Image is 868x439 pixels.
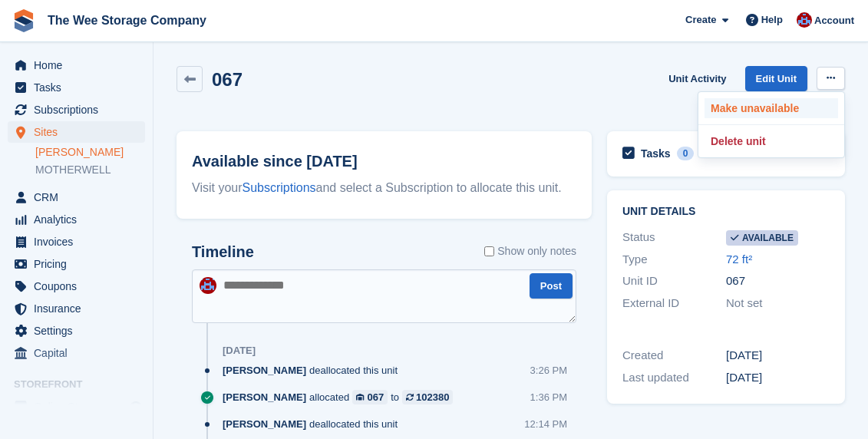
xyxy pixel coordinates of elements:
[34,99,126,120] span: Subscriptions
[530,363,567,378] div: 3:26 PM
[8,54,145,76] a: menu
[192,150,576,173] h2: Available since [DATE]
[622,295,726,312] div: External ID
[223,417,405,431] div: deallocated this unit
[705,98,838,118] a: Make unavailable
[726,347,830,365] div: [DATE]
[8,77,145,98] a: menu
[352,390,388,404] a: 067
[34,253,126,275] span: Pricing
[726,369,830,387] div: [DATE]
[8,99,145,120] a: menu
[685,12,716,28] span: Create
[223,363,306,378] span: [PERSON_NAME]
[212,69,243,90] h2: 067
[192,179,576,197] div: Visit your and select a Subscription to allocate this unit.
[8,342,145,364] a: menu
[8,396,145,418] a: menu
[726,253,752,266] a: 72 ft²
[484,243,494,259] input: Show only notes
[35,145,145,160] a: [PERSON_NAME]
[705,131,838,151] a: Delete unit
[416,390,449,404] div: 102380
[622,369,726,387] div: Last updated
[200,277,216,294] img: Scott Ritchie
[223,390,306,404] span: [PERSON_NAME]
[622,229,726,246] div: Status
[726,295,830,312] div: Not set
[745,66,807,91] a: Edit Unit
[8,298,145,319] a: menu
[530,390,567,404] div: 1:36 PM
[8,276,145,297] a: menu
[662,66,732,91] a: Unit Activity
[622,251,726,269] div: Type
[524,417,567,431] div: 12:14 PM
[223,390,460,404] div: allocated to
[34,396,126,418] span: Online Store
[677,147,695,160] div: 0
[34,276,126,297] span: Coupons
[641,147,671,160] h2: Tasks
[622,347,726,365] div: Created
[34,77,126,98] span: Tasks
[34,121,126,143] span: Sites
[34,209,126,230] span: Analytics
[8,253,145,275] a: menu
[34,186,126,208] span: CRM
[797,12,812,28] img: Scott Ritchie
[34,298,126,319] span: Insurance
[223,363,405,378] div: deallocated this unit
[726,272,830,290] div: 067
[8,121,145,143] a: menu
[8,231,145,253] a: menu
[35,163,145,177] a: MOTHERWELL
[8,320,145,342] a: menu
[14,377,153,392] span: Storefront
[12,9,35,32] img: stora-icon-8386f47178a22dfd0bd8f6a31ec36ba5ce8667c1dd55bd0f319d3a0aa187defe.svg
[8,186,145,208] a: menu
[368,390,384,404] div: 067
[192,243,254,261] h2: Timeline
[223,345,256,357] div: [DATE]
[484,243,576,259] label: Show only notes
[814,13,854,28] span: Account
[622,272,726,290] div: Unit ID
[243,181,316,194] a: Subscriptions
[726,230,798,246] span: Available
[34,54,126,76] span: Home
[530,273,573,299] button: Post
[34,342,126,364] span: Capital
[223,417,306,431] span: [PERSON_NAME]
[41,8,213,33] a: The Wee Storage Company
[402,390,453,404] a: 102380
[34,320,126,342] span: Settings
[34,231,126,253] span: Invoices
[761,12,783,28] span: Help
[8,209,145,230] a: menu
[622,206,830,218] h2: Unit details
[127,398,145,416] a: Preview store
